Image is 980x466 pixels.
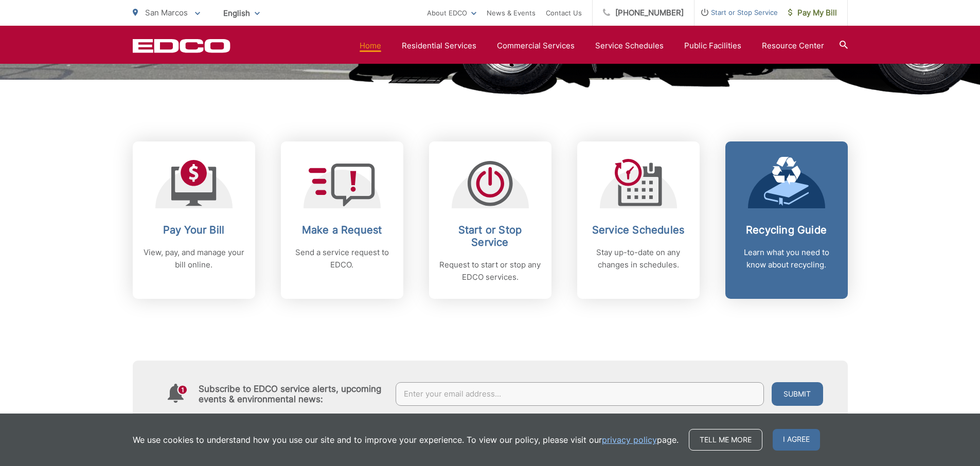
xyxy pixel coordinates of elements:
h2: Make a Request [291,224,393,236]
a: Service Schedules [595,40,664,52]
a: privacy policy [602,434,657,446]
span: I agree [773,429,820,451]
span: English [216,4,268,22]
a: Contact Us [546,7,582,19]
h2: Start or Stop Service [439,224,541,248]
a: Residential Services [402,40,476,52]
p: Learn what you need to know about recycling. [736,246,838,271]
a: Service Schedules Stay up-to-date on any changes in schedules. [577,141,700,299]
h4: Subscribe to EDCO service alerts, upcoming events & environmental news: [199,384,386,404]
h2: Pay Your Bill [143,224,245,236]
a: Recycling Guide Learn what you need to know about recycling. [725,141,848,299]
a: Tell me more [689,429,762,451]
a: EDCD logo. Return to the homepage. [133,39,230,53]
p: Send a service request to EDCO. [291,246,393,271]
a: Public Facilities [684,40,741,52]
a: News & Events [487,7,536,19]
p: View, pay, and manage your bill online. [143,246,245,271]
a: Pay Your Bill View, pay, and manage your bill online. [133,141,255,299]
p: We use cookies to understand how you use our site and to improve your experience. To view our pol... [133,434,679,446]
h2: Recycling Guide [736,224,838,236]
button: Submit [772,382,823,406]
h2: Service Schedules [587,224,689,236]
input: Enter your email address... [396,382,764,406]
span: San Marcos [145,8,188,17]
p: Request to start or stop any EDCO services. [439,259,541,283]
a: Commercial Services [497,40,575,52]
a: About EDCO [427,7,476,19]
span: Pay My Bill [788,7,837,19]
a: Make a Request Send a service request to EDCO. [281,141,403,299]
p: Stay up-to-date on any changes in schedules. [587,246,689,271]
a: Resource Center [762,40,824,52]
a: Home [360,40,381,52]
